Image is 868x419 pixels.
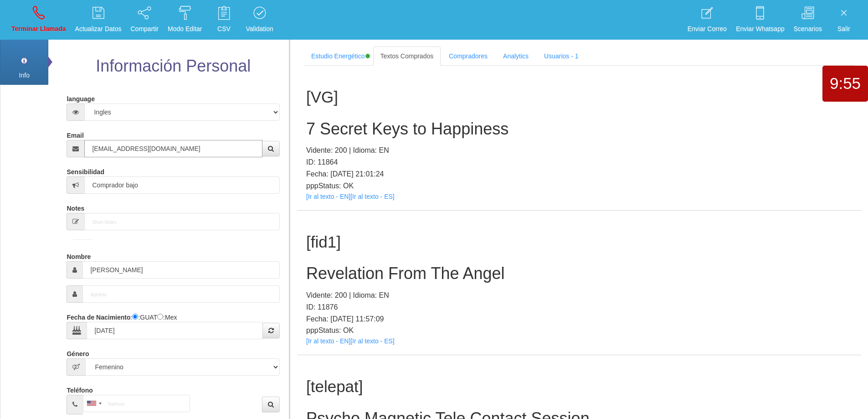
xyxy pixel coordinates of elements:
div: : :GUAT :Mex [67,310,279,339]
label: Sensibilidad [67,164,104,176]
h2: 7 Secret Keys to Happiness [306,120,852,138]
a: Validation [242,3,276,37]
a: Actualizar Datos [72,3,125,37]
input: Teléfono [83,395,190,412]
p: Validation [246,24,273,34]
input: Apellido [82,285,279,303]
h1: [fid1] [306,233,852,251]
p: Terminar Llamada [11,24,66,34]
p: Vidente: 200 | Idioma: EN [306,290,852,301]
label: Email [67,128,83,140]
a: Enviar Correo [684,3,730,37]
a: Modo Editar [164,3,205,37]
label: Género [67,346,89,358]
p: Vidente: 200 | Idioma: EN [306,145,852,156]
a: Analytics [496,47,536,66]
div: United States: +1 [83,395,104,412]
h2: Información Personal [64,57,282,75]
p: Fecha: [DATE] 21:01:24 [306,168,852,180]
a: Salir [828,3,860,37]
a: Estudio Energético [304,47,372,66]
a: Enviar Whatsapp [733,3,788,37]
p: pppStatus: OK [306,325,852,336]
p: pppStatus: OK [306,180,852,192]
p: ID: 11864 [306,156,852,168]
label: language [67,91,94,103]
p: Compartir [131,24,159,34]
a: [Ir al texto - ES] [350,193,394,200]
p: Enviar Correo [688,24,727,34]
h1: 9:55 [822,75,868,93]
a: Terminar Llamada [8,3,69,37]
p: Enviar Whatsapp [736,24,785,34]
input: :Quechi GUAT [132,314,138,320]
label: Teléfono [67,383,92,395]
a: Textos Comprados [373,47,441,66]
h1: [telepat] [306,378,852,396]
h1: [VG] [306,88,852,106]
p: CSV [211,24,236,34]
a: Usuarios - 1 [537,47,586,66]
p: Actualizar Datos [75,24,122,34]
input: :Yuca-Mex [157,314,163,320]
p: Modo Editar [168,24,202,34]
a: Scenarios [791,3,825,37]
input: Correo electrónico [84,140,262,157]
p: ID: 11876 [306,301,852,313]
a: [Ir al texto - EN] [306,337,350,345]
h2: Revelation From The Angel [306,264,852,283]
a: [Ir al texto - EN] [306,193,350,200]
a: [Ir al texto - ES] [350,337,394,345]
p: Scenarios [794,24,822,34]
input: Sensibilidad [84,176,279,194]
a: Compartir [128,3,162,37]
label: Notes [67,201,84,213]
input: Short-Notes [84,213,279,230]
label: Nombre [67,249,91,261]
p: Fecha: [DATE] 11:57:09 [306,313,852,325]
a: CSV [208,3,240,37]
label: Fecha de Nacimiento [67,310,130,322]
a: Compradores [442,47,495,66]
input: Nombre [82,261,279,279]
p: Salir [831,24,857,34]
